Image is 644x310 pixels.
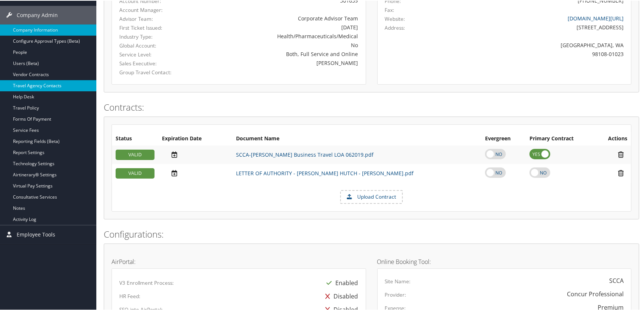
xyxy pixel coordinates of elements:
th: Document Name [232,131,481,145]
span: Employee Tools [17,225,55,243]
a: SCCA-[PERSON_NAME] Business Travel LOA 062019.pdf [236,150,374,157]
a: LETTER OF AUTHORITY - [PERSON_NAME] HUTCH - [PERSON_NAME].pdf [236,169,414,176]
h2: Contracts: [104,100,639,113]
div: Add/Edit Date [162,150,229,158]
label: V3 Enrollment Process: [119,278,174,286]
label: Upload Contract [341,190,402,203]
div: VALID [116,149,155,159]
div: VALID [116,167,155,178]
div: [DATE] [203,23,358,30]
h2: Configurations: [104,227,639,240]
th: Evergreen [481,131,526,145]
h4: Online Booking Tool: [377,258,632,264]
th: Actions [595,131,631,145]
div: Enabled [323,275,358,289]
div: [GEOGRAPHIC_DATA], WA [447,40,624,48]
i: Remove Contract [614,169,627,176]
div: Concur Professional [567,289,624,298]
th: Expiration Date [158,131,232,145]
th: Status [112,131,158,145]
div: Corporate Advisor Team [203,14,358,22]
label: Group Travel Contact: [119,68,192,75]
th: Primary Contract [526,131,595,145]
label: Advisor Team: [119,14,192,22]
div: SCCA [609,275,624,284]
label: HR Feed: [119,292,140,299]
div: Both, Full Service and Online [203,49,358,57]
label: First Ticket Issued: [119,23,192,31]
label: Website: [385,14,405,22]
span: Company Admin [17,5,58,24]
div: Health/Pharmaceuticals/Medical [203,32,358,39]
label: Account Manager: [119,6,192,13]
label: Site Name: [385,277,411,284]
label: Service Level: [119,50,192,58]
label: Industry Type: [119,32,192,40]
a: [DOMAIN_NAME][URL] [568,14,624,21]
div: [PERSON_NAME] [203,58,358,66]
h4: AirPortal: [112,258,366,264]
label: Address: [385,23,405,31]
label: Fax: [385,6,395,13]
label: Global Account: [119,41,192,49]
div: 98108-01023 [447,49,624,57]
label: Sales Executive: [119,59,192,66]
div: [STREET_ADDRESS] [447,23,624,30]
div: Disabled [322,289,358,302]
i: Remove Contract [614,150,627,158]
div: Add/Edit Date [162,169,229,176]
div: No [203,40,358,48]
label: Provider: [385,290,406,298]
